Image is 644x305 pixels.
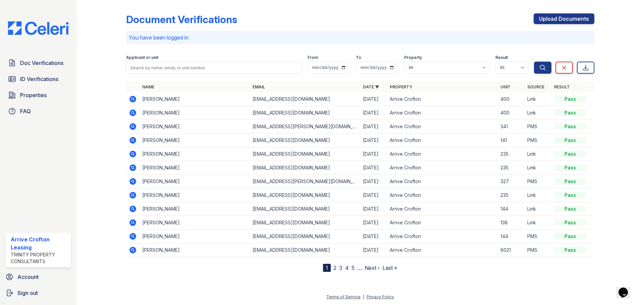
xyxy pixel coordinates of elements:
div: Pass [554,109,586,116]
div: Pass [554,192,586,199]
td: [DATE] [360,216,387,230]
td: [EMAIL_ADDRESS][DOMAIN_NAME] [250,202,360,216]
td: 6021 [498,243,525,257]
td: [DATE] [360,243,387,257]
td: [DATE] [360,134,387,147]
a: Terms of Service [326,294,361,299]
td: Link [525,188,551,202]
td: 235 [498,147,525,161]
div: Pass [554,206,586,212]
span: Properties [20,91,47,99]
a: Upload Documents [534,13,594,24]
td: [EMAIL_ADDRESS][DOMAIN_NAME] [250,216,360,230]
td: Arrive Crofton [387,147,497,161]
div: 1 [323,264,331,272]
td: 400 [498,106,525,120]
a: Email [253,84,265,89]
td: [DATE] [360,92,387,106]
td: [PERSON_NAME] [140,120,250,134]
a: FAQ [5,104,71,118]
td: [EMAIL_ADDRESS][DOMAIN_NAME] [250,106,360,120]
div: Pass [554,151,586,157]
img: CE_Logo_Blue-a8612792a0a2168367f1c8372b55b34899dd931a85d93a1a3d3e32e68fde9ad4.png [3,21,74,35]
td: [PERSON_NAME] [140,161,250,175]
span: FAQ [20,107,31,115]
td: Arrive Crofton [387,230,497,243]
td: Link [525,202,551,216]
div: Trinity Property Consultants [11,251,68,265]
label: Result [495,55,508,60]
td: [EMAIL_ADDRESS][DOMAIN_NAME] [250,92,360,106]
td: [EMAIL_ADDRESS][DOMAIN_NAME] [250,147,360,161]
div: Pass [554,219,586,226]
td: [DATE] [360,161,387,175]
span: Sign out [17,289,38,297]
td: Link [525,216,551,230]
a: Result [554,84,570,89]
td: [PERSON_NAME] [140,106,250,120]
td: Arrive Crofton [387,243,497,257]
a: Privacy Policy [367,294,394,299]
div: Pass [554,233,586,240]
td: PMS [525,243,551,257]
a: Name [142,84,154,89]
td: 341 [498,120,525,134]
label: Property [404,55,422,60]
label: Applicant or unit [126,55,158,60]
a: ID Verifications [5,72,71,86]
td: [PERSON_NAME] [140,188,250,202]
td: Arrive Crofton [387,134,497,147]
td: PMS [525,134,551,147]
span: ID Verifications [20,75,58,83]
td: Arrive Crofton [387,202,497,216]
td: 141 [498,134,525,147]
td: 235 [498,188,525,202]
td: 138 [498,216,525,230]
div: Pass [554,178,586,185]
td: [PERSON_NAME] [140,216,250,230]
a: 4 [345,264,349,271]
a: 5 [352,264,355,271]
td: [EMAIL_ADDRESS][DOMAIN_NAME] [250,134,360,147]
td: 235 [498,161,525,175]
td: Link [525,92,551,106]
p: You have been logged in [129,33,592,42]
td: [DATE] [360,120,387,134]
td: 144 [498,230,525,243]
div: Pass [554,247,586,253]
td: [EMAIL_ADDRESS][DOMAIN_NAME] [250,188,360,202]
a: Doc Verifications [5,56,71,70]
a: 2 [333,264,336,271]
a: Last » [382,264,397,271]
label: From [308,55,318,60]
td: Link [525,106,551,120]
iframe: chat widget [616,278,637,298]
a: Property [390,84,412,89]
div: | [363,294,364,299]
a: Date ▼ [363,84,379,89]
td: [DATE] [360,106,387,120]
td: Link [525,161,551,175]
span: … [357,264,362,272]
td: Arrive Crofton [387,161,497,175]
td: PMS [525,120,551,134]
td: [DATE] [360,188,387,202]
a: Properties [5,88,71,102]
a: Account [3,270,74,284]
td: [PERSON_NAME] [140,175,250,188]
td: 327 [498,175,525,188]
span: Account [17,273,39,281]
td: [DATE] [360,202,387,216]
td: [DATE] [360,230,387,243]
a: Unit [500,84,511,89]
div: Pass [554,123,586,130]
div: Pass [554,164,586,171]
a: 3 [339,264,342,271]
a: Source [527,84,544,89]
td: [PERSON_NAME] [140,230,250,243]
input: Search by name, email, or unit number [126,62,302,74]
a: Sign out [3,286,74,300]
td: [EMAIL_ADDRESS][DOMAIN_NAME] [250,230,360,243]
td: [EMAIL_ADDRESS][PERSON_NAME][DOMAIN_NAME] [250,175,360,188]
